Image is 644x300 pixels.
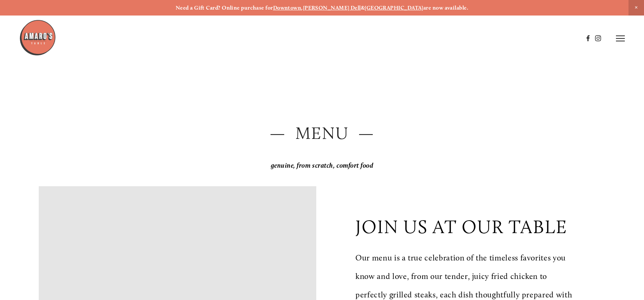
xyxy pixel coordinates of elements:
h2: — Menu — [39,122,606,146]
a: [PERSON_NAME] Dell [303,4,361,11]
strong: Need a Gift Card? Online purchase for [176,4,273,11]
a: Downtown [273,4,302,11]
strong: & [361,4,365,11]
strong: are now available. [423,4,468,11]
em: genuine, from scratch, comfort food [271,161,373,170]
p: join us at our table [355,216,567,238]
strong: , [301,4,303,11]
img: Amaro's Table [19,19,56,56]
a: [GEOGRAPHIC_DATA] [365,4,423,11]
